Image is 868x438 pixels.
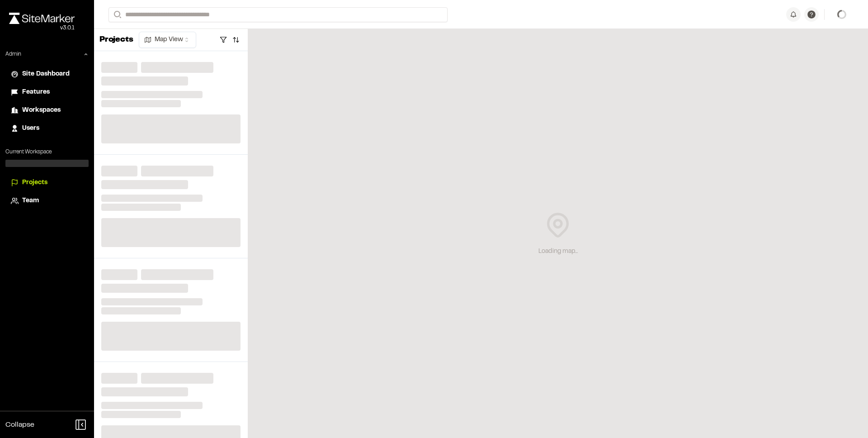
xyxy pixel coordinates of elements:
[9,13,75,24] img: rebrand.png
[22,124,39,133] span: Users
[99,34,133,46] p: Projects
[538,247,578,257] div: Loading map...
[11,69,83,79] a: Site Dashboard
[22,69,70,79] span: Site Dashboard
[5,148,89,156] p: Current Workspace
[11,124,83,133] a: Users
[22,178,47,188] span: Projects
[22,105,61,115] span: Workspaces
[5,419,34,430] span: Collapse
[22,196,39,206] span: Team
[108,7,125,22] button: Search
[11,196,83,206] a: Team
[22,87,50,97] span: Features
[9,24,75,32] div: Oh geez...please don't...
[11,178,83,188] a: Projects
[5,50,21,58] p: Admin
[11,87,83,97] a: Features
[11,105,83,115] a: Workspaces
